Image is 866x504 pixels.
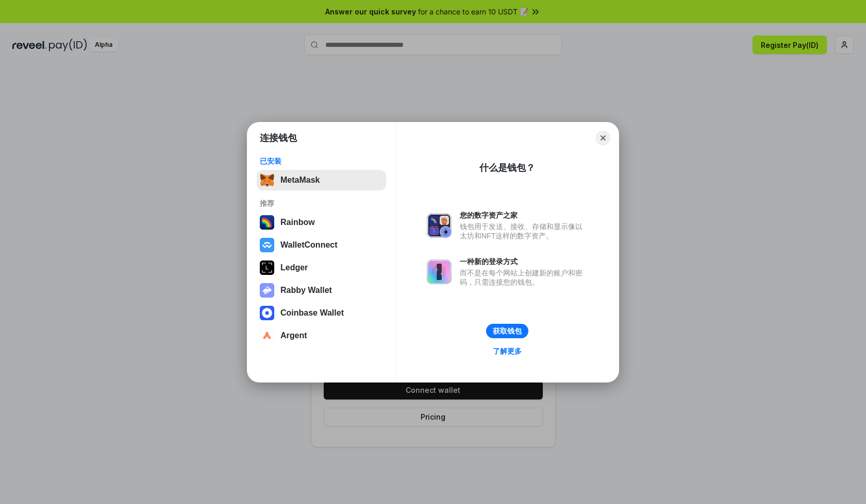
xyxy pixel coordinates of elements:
[280,308,344,318] div: Coinbase Wallet
[257,303,386,323] button: Coinbase Wallet
[280,218,315,227] div: Rainbow
[260,132,297,144] h1: 连接钱包
[280,331,307,340] div: Argent
[280,176,320,185] div: MetaMask
[260,215,274,230] img: svg+xml,%3Csvg%20width%3D%22120%22%20height%3D%22120%22%20viewBox%3D%220%200%20120%20120%22%20fil...
[486,324,528,338] button: 获取钱包
[280,286,332,295] div: Rabby Wallet
[257,280,386,301] button: Rabby Wallet
[260,283,274,298] img: svg+xml,%3Csvg%20xmlns%3D%22http%3A%2F%2Fwww.w3.org%2F2000%2Fsvg%22%20fill%3D%22none%22%20viewBox...
[260,157,383,166] div: 已安装
[257,325,386,346] button: Argent
[487,344,528,358] a: 了解更多
[460,211,588,220] div: 您的数字资产之家
[479,162,535,174] div: 什么是钱包？
[460,222,588,240] div: 钱包用于发送、接收、存储和显示像以太坊和NFT这样的数字资产。
[260,260,274,275] img: svg+xml,%3Csvg%20xmlns%3D%22http%3A%2F%2Fwww.w3.org%2F2000%2Fsvg%22%20width%3D%2228%22%20height%3...
[260,328,274,343] img: svg+xml,%3Csvg%20width%3D%2228%22%20height%3D%2228%22%20viewBox%3D%220%200%2028%2028%22%20fill%3D...
[493,326,522,336] div: 获取钱包
[460,268,588,287] div: 而不是在每个网站上创建新的账户和密码，只需连接您的钱包。
[427,213,452,238] img: svg+xml,%3Csvg%20xmlns%3D%22http%3A%2F%2Fwww.w3.org%2F2000%2Fsvg%22%20fill%3D%22none%22%20viewBox...
[280,263,308,272] div: Ledger
[260,173,274,187] img: svg+xml,%3Csvg%20fill%3D%22none%22%20height%3D%2233%22%20viewBox%3D%220%200%2035%2033%22%20width%...
[260,238,274,252] img: svg+xml,%3Csvg%20width%3D%2228%22%20height%3D%2228%22%20viewBox%3D%220%200%2028%2028%22%20fill%3D...
[460,257,588,266] div: 一种新的登录方式
[260,199,383,208] div: 推荐
[257,235,386,255] button: WalletConnect
[596,131,610,145] button: Close
[280,240,338,250] div: WalletConnect
[260,306,274,320] img: svg+xml,%3Csvg%20width%3D%2228%22%20height%3D%2228%22%20viewBox%3D%220%200%2028%2028%22%20fill%3D...
[257,212,386,233] button: Rainbow
[427,259,452,284] img: svg+xml,%3Csvg%20xmlns%3D%22http%3A%2F%2Fwww.w3.org%2F2000%2Fsvg%22%20fill%3D%22none%22%20viewBox...
[257,170,386,190] button: MetaMask
[493,346,522,356] div: 了解更多
[257,257,386,278] button: Ledger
